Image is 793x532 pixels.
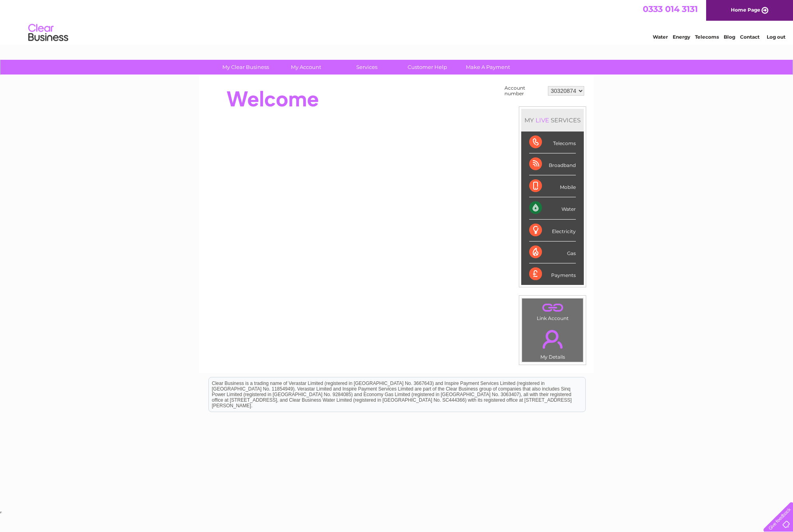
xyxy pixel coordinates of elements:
a: Blog [724,34,735,40]
td: My Details [522,323,583,362]
img: logo.png [28,21,69,45]
a: Water [653,34,668,40]
a: 0333 014 3131 [643,4,698,14]
a: . [524,325,581,353]
a: Telecoms [695,34,719,40]
div: Telecoms [529,132,576,153]
div: LIVE [534,116,551,124]
td: Link Account [522,298,583,323]
div: Broadband [529,153,576,175]
a: Contact [740,34,760,40]
a: Services [334,60,400,75]
div: Water [529,197,576,219]
a: My Account [273,60,339,75]
div: Clear Business is a trading name of Verastar Limited (registered in [GEOGRAPHIC_DATA] No. 3667643... [209,4,585,39]
a: . [524,300,581,314]
td: Account number [502,83,546,98]
div: Gas [529,241,576,263]
a: My Clear Business [213,60,279,75]
a: Energy [673,34,690,40]
a: Customer Help [395,60,460,75]
a: Make A Payment [455,60,521,75]
a: Log out [767,34,785,40]
div: Payments [529,263,576,285]
div: MY SERVICES [521,109,584,132]
div: Mobile [529,175,576,197]
div: Electricity [529,220,576,241]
